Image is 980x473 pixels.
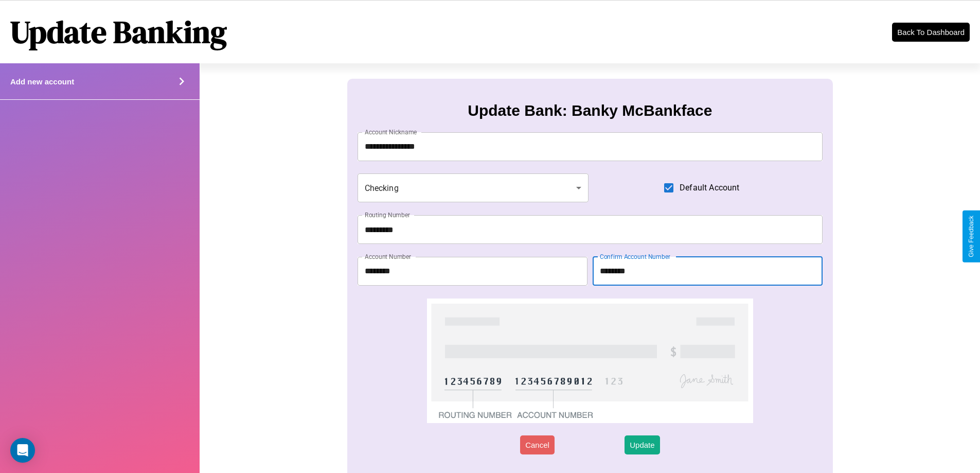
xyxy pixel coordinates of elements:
button: Back To Dashboard [892,23,970,42]
div: Open Intercom Messenger [10,438,35,463]
label: Account Nickname [365,128,417,136]
h4: Add new account [10,77,74,86]
label: Routing Number [365,211,410,219]
button: Update [625,435,660,454]
h3: Update Bank: Banky McBankface [468,102,712,119]
label: Account Number [365,252,411,261]
h1: Update Banking [10,11,227,53]
button: Cancel [520,435,555,454]
div: Checking [358,173,589,202]
div: Give Feedback [968,216,975,257]
img: check [427,299,753,423]
span: Default Account [680,182,739,194]
label: Confirm Account Number [600,252,670,261]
